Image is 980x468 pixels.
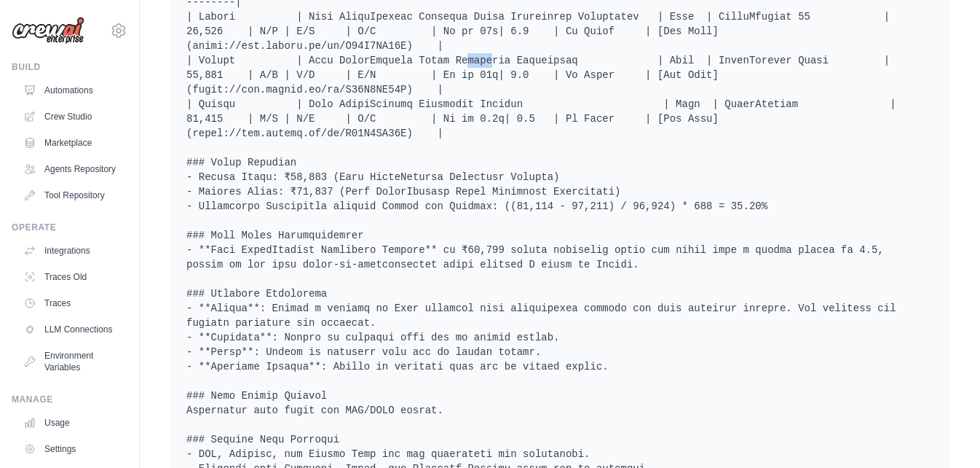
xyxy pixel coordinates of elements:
[17,265,127,289] a: Traces Old
[12,17,84,44] img: Logo
[17,79,127,102] a: Automations
[907,398,980,468] iframe: Chat Widget
[12,61,127,73] div: Build
[17,131,127,155] a: Marketplace
[17,437,127,461] a: Settings
[17,157,127,181] a: Agents Repository
[17,184,127,207] a: Tool Repository
[12,394,127,405] div: Manage
[17,239,127,262] a: Integrations
[17,318,127,341] a: LLM Connections
[12,222,127,233] div: Operate
[17,344,127,379] a: Environment Variables
[17,292,127,315] a: Traces
[17,105,127,128] a: Crew Studio
[17,411,127,434] a: Usage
